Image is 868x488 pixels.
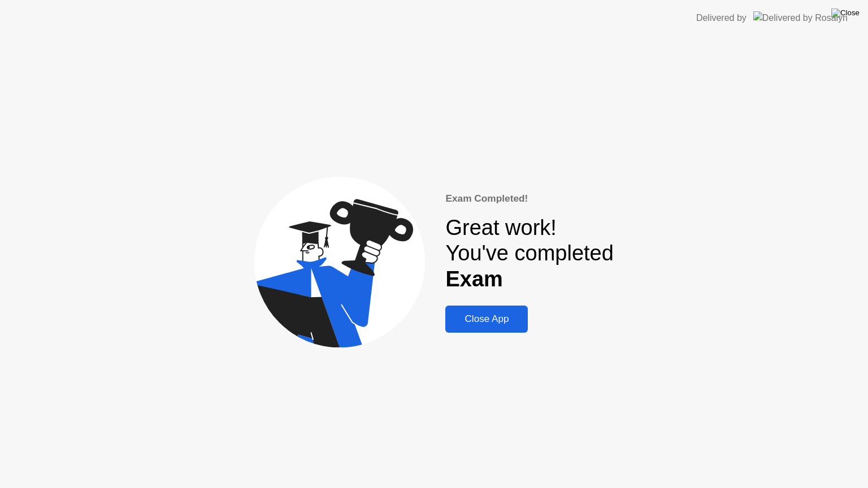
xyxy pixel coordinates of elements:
[449,313,524,325] div: Close App
[445,267,502,291] b: Exam
[831,8,860,18] img: Close
[445,215,613,293] div: Great work! You've completed
[445,306,528,333] button: Close App
[753,11,848,24] img: Delivered by Rosalyn
[445,191,613,206] div: Exam Completed!
[696,11,747,25] div: Delivered by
